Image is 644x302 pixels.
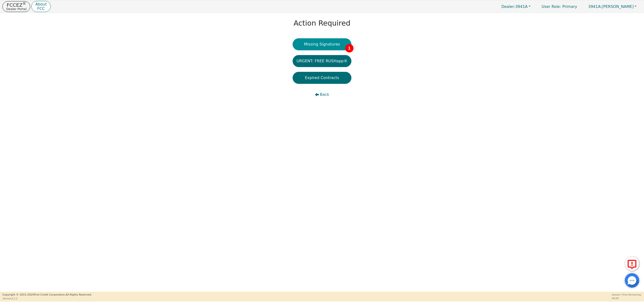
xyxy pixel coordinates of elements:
span: 3941A: [588,4,602,9]
p: Session Time Remaining: [612,293,642,296]
button: 3941A:[PERSON_NAME] [583,3,642,10]
p: Version 3.2.2 [2,297,92,300]
span: [PERSON_NAME] [588,4,634,9]
button: FCCEZ®Dealer Portal [2,1,30,12]
a: User Role: Primary [537,2,582,11]
button: Back [293,89,351,101]
span: 3941A [501,4,528,9]
button: Dealer:3941A [496,3,536,10]
button: Missing Signatures1 [293,38,351,50]
p: Copyright © 2015- 2025 First Credit Corporation. [2,293,92,297]
button: Expired Contracts [293,72,351,84]
span: 1 [345,44,354,52]
span: Dealer: [501,4,515,9]
p: FCCEZ [6,3,26,7]
button: URGENT: FREE RUSHapp® [293,55,351,67]
button: Report Error to FCC [625,256,639,271]
button: AboutFCC [31,1,50,12]
span: All Rights Reserved. [65,293,92,296]
p: Dealer Portal [6,7,26,11]
span: Back [320,92,329,97]
h1: Action Required [294,19,350,28]
p: Primary [537,2,582,11]
span: User Role : [542,4,561,9]
sup: ® [23,1,26,6]
p: 48:09 [612,296,642,300]
p: About [35,2,47,6]
p: FCC [35,7,47,11]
